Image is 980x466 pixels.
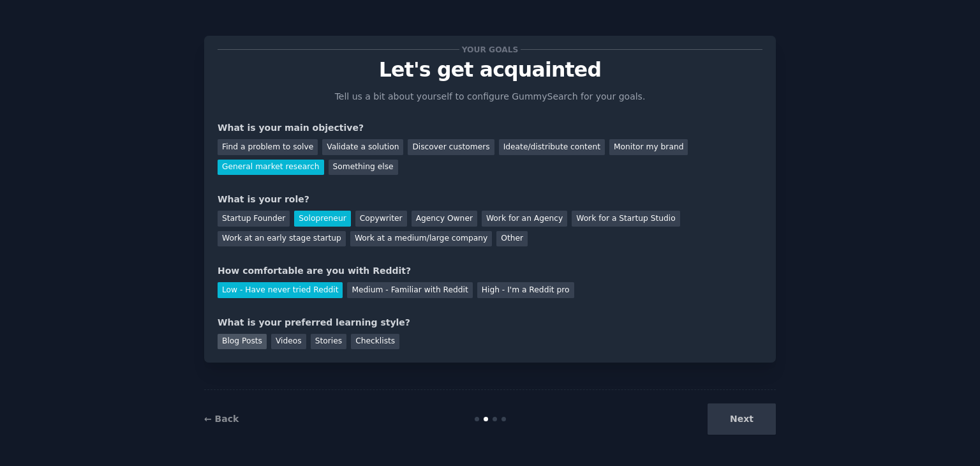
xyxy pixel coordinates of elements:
div: What is your main objective? [218,121,762,135]
div: Work for a Startup Studio [572,211,679,227]
div: General market research [218,160,324,176]
div: Work for an Agency [482,211,567,227]
div: What is your role? [218,193,762,206]
div: Low - Have never tried Reddit [218,282,343,298]
div: Ideate/distribute content [499,139,605,155]
div: Videos [271,334,306,350]
p: Tell us a bit about yourself to configure GummySearch for your goals. [329,90,651,103]
p: Let's get acquainted [218,59,762,81]
div: Startup Founder [218,211,290,227]
div: Work at an early stage startup [218,231,346,247]
div: Discover customers [408,139,494,155]
div: Other [496,231,528,247]
div: Medium - Familiar with Reddit [347,282,472,298]
span: Your goals [459,43,521,56]
div: Validate a solution [322,139,403,155]
div: Copywriter [355,211,407,227]
div: Checklists [351,334,399,350]
div: Work at a medium/large company [350,231,492,247]
div: Blog Posts [218,334,267,350]
div: How comfortable are you with Reddit? [218,264,762,278]
div: What is your preferred learning style? [218,316,762,329]
div: Solopreneur [294,211,350,227]
div: Find a problem to solve [218,139,318,155]
div: Stories [311,334,346,350]
div: Agency Owner [412,211,477,227]
div: Monitor my brand [609,139,688,155]
div: High - I'm a Reddit pro [477,282,574,298]
a: ← Back [204,414,239,424]
div: Something else [329,160,398,176]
